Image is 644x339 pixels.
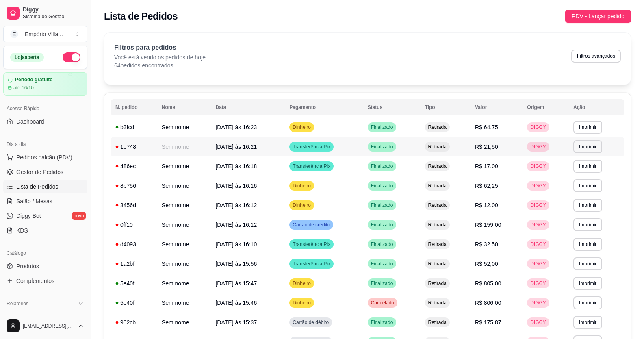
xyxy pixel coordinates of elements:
div: 1e748 [115,143,152,151]
span: Cartão de débito [291,319,330,326]
button: Select a team [3,26,87,42]
div: 486ec [115,162,152,170]
span: [DATE] às 16:10 [215,241,257,248]
button: Imprimir [573,238,602,251]
span: Diggy [23,6,84,13]
button: Imprimir [573,179,602,192]
span: Dinheiro [291,202,312,209]
span: Retirada [427,241,448,248]
span: Transferência Pix [291,261,332,267]
span: Finalizado [369,261,395,267]
span: R$ 32,50 [475,241,498,248]
a: DiggySistema de Gestão [3,3,87,23]
span: Relatórios [7,300,28,307]
span: [DATE] às 16:12 [215,222,257,228]
span: Retirada [427,222,448,228]
td: Sem nome [157,293,211,313]
button: Imprimir [573,218,602,231]
article: Período gratuito [15,77,53,83]
span: Cartão de crédito [291,222,332,228]
th: Valor [470,99,522,115]
span: Retirada [427,300,448,306]
a: Gestor de Pedidos [3,165,87,178]
span: Finalizado [369,280,395,287]
span: Complementos [16,277,54,285]
span: Gestor de Pedidos [16,168,63,176]
button: Imprimir [573,160,602,173]
span: DIGGY [529,300,548,306]
div: Dia a dia [3,138,87,151]
td: Sem nome [157,137,211,156]
span: R$ 52,00 [475,261,498,267]
div: 5e40f [115,279,152,287]
td: Sem nome [157,176,211,196]
span: Retirada [427,280,448,287]
span: [DATE] às 16:12 [215,202,257,209]
span: Finalizado [369,222,395,228]
span: [DATE] às 15:56 [215,261,257,267]
span: [EMAIL_ADDRESS][DOMAIN_NAME] [23,323,74,329]
span: Relatórios de vendas [16,313,70,321]
span: Lista de Pedidos [16,183,59,191]
span: R$ 17,00 [475,163,498,169]
span: Retirada [427,202,448,209]
span: Finalizado [369,202,395,209]
th: Ação [568,99,624,115]
span: Transferência Pix [291,163,332,169]
a: Produtos [3,260,87,273]
span: R$ 805,00 [475,280,501,287]
span: Transferência Pix [291,241,332,248]
span: Retirada [427,261,448,267]
article: até 16/10 [13,85,34,91]
span: DIGGY [529,319,548,326]
span: Transferência Pix [291,143,332,150]
th: Data [210,99,284,115]
button: Filtros avançados [571,50,621,63]
span: DIGGY [529,124,548,130]
span: Finalizado [369,183,395,189]
p: 64 pedidos encontrados [114,61,207,70]
span: Dinheiro [291,124,312,130]
span: Retirada [427,124,448,130]
span: [DATE] às 15:46 [215,300,257,306]
td: Sem nome [157,235,211,254]
span: PDV - Lançar pedido [572,12,624,21]
div: Loja aberta [10,53,44,62]
div: 3456d [115,201,152,209]
span: [DATE] às 15:37 [215,319,257,326]
th: Nome [157,99,211,115]
div: d4093 [115,240,152,248]
span: Finalizado [369,241,395,248]
span: [DATE] às 16:23 [215,124,257,130]
span: DIGGY [529,222,548,228]
span: R$ 159,00 [475,222,501,228]
button: Imprimir [573,277,602,290]
span: Retirada [427,163,448,169]
span: Diggy Bot [16,212,41,220]
span: [DATE] às 16:18 [215,163,257,169]
div: 5e40f [115,299,152,307]
td: Sem nome [157,117,211,137]
a: Lista de Pedidos [3,180,87,193]
span: R$ 175,87 [475,319,501,326]
button: Imprimir [573,199,602,212]
span: Dinheiro [291,300,312,306]
span: Retirada [427,319,448,326]
button: Alterar Status [63,52,80,62]
span: [DATE] às 15:47 [215,280,257,287]
button: Pedidos balcão (PDV) [3,151,87,164]
span: Retirada [427,143,448,150]
span: Cancelado [369,300,396,306]
span: DIGGY [529,163,548,169]
td: Sem nome [157,215,211,235]
td: Sem nome [157,274,211,293]
div: b3fcd [115,123,152,131]
span: Produtos [16,262,39,270]
button: PDV - Lançar pedido [565,10,631,23]
span: R$ 12,00 [475,202,498,209]
td: Sem nome [157,313,211,332]
button: Imprimir [573,316,602,329]
span: Pedidos balcão (PDV) [16,153,72,161]
th: Pagamento [284,99,362,115]
button: Imprimir [573,296,602,309]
